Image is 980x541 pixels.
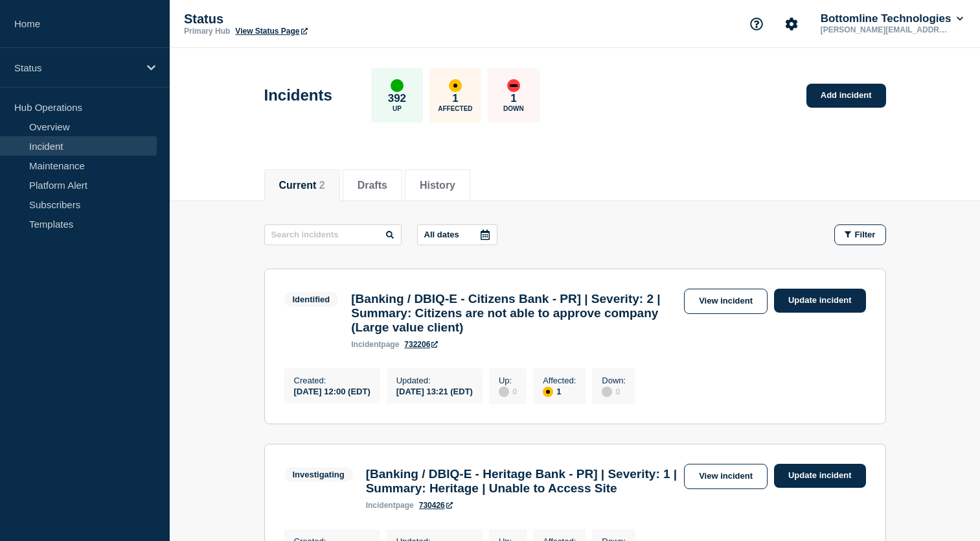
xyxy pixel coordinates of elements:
p: Affected : [543,376,576,385]
button: Filter [834,224,886,245]
div: up [391,79,404,92]
a: View Status Page [235,27,307,36]
span: Investigating [284,467,353,482]
p: 1 [452,92,458,105]
button: History [420,180,455,191]
p: All dates [424,230,459,239]
p: Up : [499,376,517,385]
p: Primary Hub [184,27,230,36]
a: 730426 [419,501,453,510]
p: 392 [388,92,406,105]
input: Search incidents [264,224,402,245]
span: incident [351,340,381,349]
div: 0 [499,385,517,397]
p: Down : [602,376,626,385]
div: 1 [543,385,576,397]
p: Status [14,62,139,73]
a: View incident [684,464,768,489]
div: affected [449,79,462,92]
button: All dates [417,224,497,245]
p: Down [503,105,524,112]
p: 1 [510,92,516,105]
button: Drafts [358,180,387,191]
h3: [Banking / DBIQ-E - Heritage Bank - PR] | Severity: 1 | Summary: Heritage | Unable to Access Site [366,467,678,496]
a: Update incident [774,464,866,488]
span: Filter [855,230,876,239]
p: Updated : [396,376,473,385]
a: Update incident [774,289,866,313]
button: Account settings [778,10,805,38]
span: Identified [284,292,339,307]
div: down [507,79,520,92]
a: Add incident [806,84,886,108]
p: Affected [438,105,472,112]
h1: Incidents [264,86,332,104]
div: [DATE] 12:00 (EDT) [294,385,370,396]
div: 0 [602,385,626,397]
div: [DATE] 13:21 (EDT) [396,385,473,396]
p: [PERSON_NAME][EMAIL_ADDRESS][PERSON_NAME][DOMAIN_NAME] [818,25,953,34]
span: incident [366,501,396,510]
button: Bottomline Technologies [818,12,966,25]
div: disabled [499,387,509,397]
a: View incident [684,289,768,314]
p: Created : [294,376,370,385]
h3: [Banking / DBIQ-E - Citizens Bank - PR] | Severity: 2 | Summary: Citizens are not able to approve... [351,292,678,335]
span: 2 [319,180,325,191]
p: page [366,501,414,510]
div: disabled [602,387,612,397]
button: Support [743,10,770,38]
p: page [351,340,399,349]
a: 732206 [404,340,438,349]
button: Current 2 [279,180,325,191]
p: Status [184,12,443,27]
div: affected [543,387,553,397]
p: Up [393,105,402,112]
